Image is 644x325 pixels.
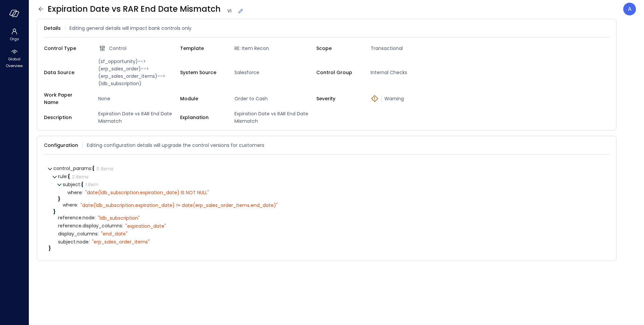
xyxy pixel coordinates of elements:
[98,44,180,52] div: Control
[53,209,605,214] div: }
[48,4,244,14] span: Expiration Date vs RAR End Date Mismatch
[58,239,90,245] span: subject.node
[1,27,27,43] div: Orgs
[316,95,360,102] span: Severity
[368,45,452,52] span: Transactional
[58,197,605,201] div: }
[98,215,140,221] div: " ldb_subscription"
[69,24,192,32] span: Editing general details will impact bank controls only
[628,5,632,13] p: A
[85,182,98,187] div: 1 item
[44,69,88,76] span: Data Source
[44,91,88,106] span: Work Paper Name
[232,69,316,76] span: Salesforce
[58,223,123,228] span: reference.display_columns
[316,69,360,76] span: Control Group
[53,165,92,172] span: control_params
[63,181,81,188] span: subject
[623,3,636,15] div: Avi Brandwain
[58,215,96,220] span: reference.node
[180,95,224,102] span: Module
[82,189,83,196] span: :
[10,36,19,42] span: Orgs
[91,165,92,172] span: :
[58,173,68,180] span: rule
[67,190,83,195] span: where
[96,166,113,171] div: 5 items
[1,47,27,70] div: Global Overview
[87,142,264,149] span: Editing configuration details will upgrade the control versions for customers
[316,45,360,52] span: Scope
[44,45,88,52] span: Control Type
[125,223,166,229] div: " expiration_date"
[63,203,78,208] span: where
[96,58,180,87] span: (sf_opportunity)-->(erp_sales_order)-->(erp_sales_order_items)-->(ldb_subscription)
[67,173,68,180] span: :
[371,95,452,102] div: Warning
[180,114,224,121] span: Explanation
[122,222,123,229] span: :
[49,246,605,251] div: }
[80,181,81,188] span: :
[98,230,99,237] span: :
[180,69,224,76] span: System Source
[180,45,224,52] span: Template
[85,189,209,196] div: " date(ldb_subscription.expiration_date) IS NOT NULL"
[44,142,78,149] span: Configuration
[96,110,180,125] span: Expiration Date vs RAR End Date Mismatch
[80,202,278,208] div: " date(ldb_subscription.expiration_date) != date(erp_sales_order_items.end_date)"
[44,114,88,121] span: Description
[77,202,78,208] span: :
[4,56,24,69] span: Global Overview
[368,69,452,76] span: Internal Checks
[58,231,99,236] span: display_columns
[92,165,95,172] span: {
[96,95,180,102] span: None
[232,110,316,125] span: Expiration Date vs RAR End Date Mismatch
[232,95,316,102] span: Order to Cash
[225,8,234,14] span: V 1
[232,45,316,52] span: RE: Item Recon
[81,181,84,188] span: {
[44,24,61,32] span: Details
[95,214,96,221] span: :
[68,173,70,180] span: {
[101,231,127,237] div: " end_date"
[89,238,90,245] span: :
[71,174,88,179] div: 2 items
[92,239,150,245] div: " erp_sales_order_items"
